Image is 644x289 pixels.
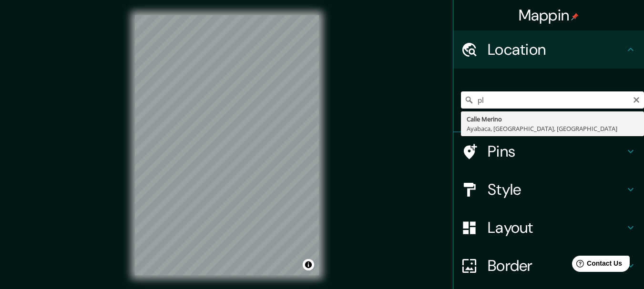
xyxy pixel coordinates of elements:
[453,170,644,209] div: Style
[303,259,314,270] button: Toggle attribution
[135,15,319,275] canvas: Map
[467,114,638,124] div: Calle Merino
[488,218,625,237] h4: Layout
[461,91,644,109] input: Pick your city or area
[488,142,625,161] h4: Pins
[559,252,634,279] iframe: Help widget launcher
[488,40,625,59] h4: Location
[467,124,638,133] div: Ayabaca, [GEOGRAPHIC_DATA], [GEOGRAPHIC_DATA]
[453,247,644,285] div: Border
[571,13,579,20] img: pin-icon.png
[453,209,644,247] div: Layout
[453,30,644,69] div: Location
[519,6,579,25] h4: Mappin
[488,256,625,275] h4: Border
[633,95,640,104] button: Clear
[453,132,644,170] div: Pins
[488,180,625,199] h4: Style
